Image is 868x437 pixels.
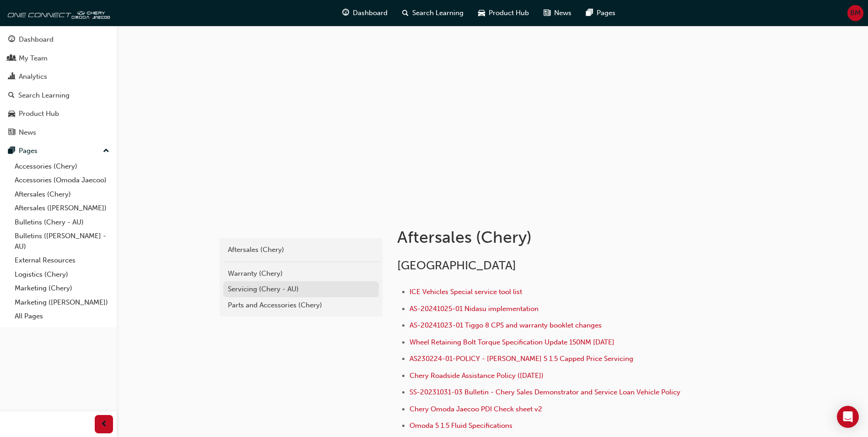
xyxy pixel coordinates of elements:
[410,371,544,380] a: Chery Roadside Assistance Policy ([DATE])
[223,281,379,297] a: Servicing (Chery - AU)
[223,297,379,313] a: Parts and Accessories (Chery)
[19,71,47,82] div: Analytics
[410,305,539,313] a: AS-20241025-01 Nidasu implementation
[19,109,59,119] div: Product Hub
[489,8,529,18] span: Product Hub
[8,36,15,44] span: guage-icon
[4,105,113,122] a: Product Hub
[397,227,697,247] h1: Aftersales (Chery)
[8,73,15,81] span: chart-icon
[335,4,395,22] a: guage-iconDashboard
[353,8,388,18] span: Dashboard
[4,142,113,159] button: Pages
[4,31,113,48] a: Dashboard
[11,159,113,174] a: Accessories (Chery)
[223,266,379,282] a: Warranty (Chery)
[8,110,15,118] span: car-icon
[410,288,522,296] a: ICE Vehicles Special service tool list
[11,215,113,229] a: Bulletins (Chery - AU)
[8,147,15,155] span: pages-icon
[579,4,623,22] a: pages-iconPages
[19,127,36,138] div: News
[410,338,615,346] a: Wheel Retaining Bolt Torque Specification Update 150NM [DATE]
[4,50,113,67] a: My Team
[850,8,861,18] span: BM
[11,309,113,323] a: All Pages
[19,146,38,156] div: Pages
[395,4,471,22] a: search-iconSearch Learning
[478,7,485,19] span: car-icon
[11,281,113,295] a: Marketing (Chery)
[19,53,48,64] div: My Team
[228,245,374,255] div: Aftersales (Chery)
[536,4,579,22] a: news-iconNews
[223,242,379,258] a: Aftersales (Chery)
[103,145,109,157] span: up-icon
[544,7,550,19] span: news-icon
[8,129,15,137] span: news-icon
[5,4,110,22] img: oneconnect
[228,300,374,311] div: Parts and Accessories (Chery)
[410,388,680,396] a: SS-20231031-03 Bulletin - Chery Sales Demonstrator and Service Loan Vehicle Policy
[11,229,113,253] a: Bulletins ([PERSON_NAME] - AU)
[11,253,113,268] a: External Resources
[847,5,863,21] button: BM
[4,87,113,104] a: Search Learning
[412,8,464,18] span: Search Learning
[11,268,113,282] a: Logistics (Chery)
[4,68,113,85] a: Analytics
[8,92,15,100] span: search-icon
[19,34,54,45] div: Dashboard
[11,173,113,187] a: Accessories (Omoda Jaecoo)
[397,258,516,273] span: [GEOGRAPHIC_DATA]
[18,90,70,101] div: Search Learning
[11,187,113,202] a: Aftersales (Chery)
[342,7,349,19] span: guage-icon
[410,405,542,413] a: Chery Omoda Jaecoo PDI Check sheet v2
[4,124,113,141] a: News
[228,268,374,279] div: Warranty (Chery)
[11,201,113,215] a: Aftersales ([PERSON_NAME])
[4,29,113,142] button: DashboardMy TeamAnalyticsSearch LearningProduct HubNews
[402,7,409,19] span: search-icon
[410,355,633,363] a: AS230224-01-POLICY - [PERSON_NAME] 5 1.5 Capped Price Servicing
[410,421,512,430] a: Omoda 5 1.5 Fluid Specifications
[101,419,108,430] span: prev-icon
[8,55,15,63] span: people-icon
[11,295,113,310] a: Marketing ([PERSON_NAME])
[554,8,571,18] span: News
[597,8,615,18] span: Pages
[410,321,602,329] a: AS-20241023-01 Tiggo 8 CPS and warranty booklet changes
[586,7,593,19] span: pages-icon
[837,406,859,428] div: Open Intercom Messenger
[471,4,536,22] a: car-iconProduct Hub
[228,284,374,295] div: Servicing (Chery - AU)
